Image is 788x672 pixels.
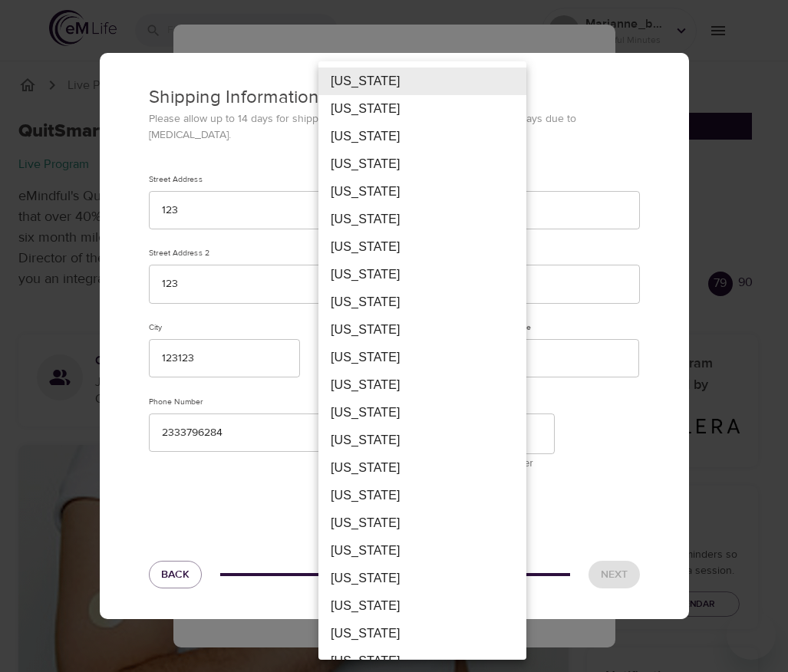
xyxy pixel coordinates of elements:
[318,620,526,647] li: [US_STATE]
[318,399,526,427] li: [US_STATE]
[318,592,526,620] li: [US_STATE]
[318,68,526,95] li: [US_STATE]
[318,371,526,399] li: [US_STATE]
[318,233,526,261] li: [US_STATE]
[318,178,526,206] li: [US_STATE]
[318,537,526,565] li: [US_STATE]
[318,95,526,123] li: [US_STATE]
[318,316,526,344] li: [US_STATE]
[318,123,526,150] li: [US_STATE]
[318,427,526,454] li: [US_STATE]
[318,150,526,178] li: [US_STATE]
[318,206,526,233] li: [US_STATE]
[318,454,526,482] li: [US_STATE]
[318,509,526,537] li: [US_STATE]
[318,261,526,288] li: [US_STATE]
[318,288,526,316] li: [US_STATE]
[318,565,526,592] li: [US_STATE]
[318,482,526,509] li: [US_STATE]
[318,344,526,371] li: [US_STATE]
